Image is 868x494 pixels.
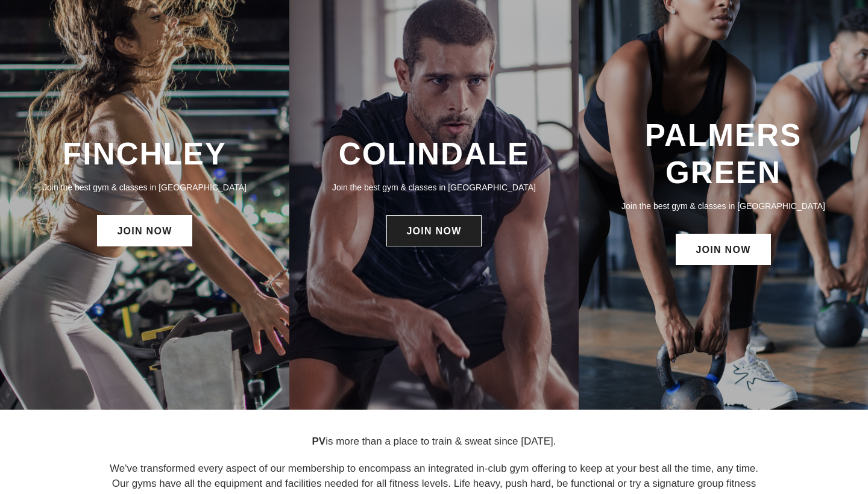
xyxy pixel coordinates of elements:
[301,136,567,172] h3: COLINDALE
[386,215,481,246] a: JOIN NOW: Colindale Membership
[12,136,277,172] h3: FINCHLEY
[591,117,856,191] h3: PALMERS GREEN
[97,215,192,246] a: JOIN NOW: Finchley Membership
[312,436,325,447] strong: PV
[105,434,763,449] p: is more than a place to train & sweat since [DATE].
[676,234,770,265] a: JOIN NOW: Palmers Green Membership
[12,181,277,194] p: Join the best gym & classes in [GEOGRAPHIC_DATA]
[301,181,567,194] p: Join the best gym & classes in [GEOGRAPHIC_DATA]
[591,199,856,213] p: Join the best gym & classes in [GEOGRAPHIC_DATA]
